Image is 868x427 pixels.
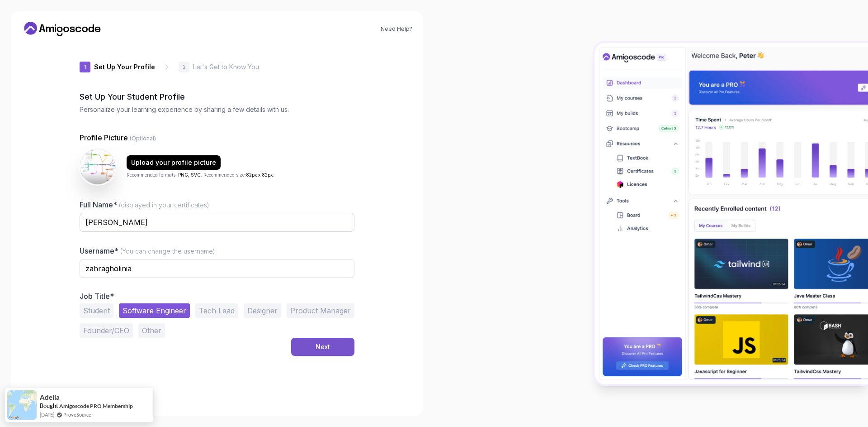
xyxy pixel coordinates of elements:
p: Job Title* [80,292,354,301]
span: (Optional) [130,135,156,142]
span: Bought [40,402,58,409]
p: 2 [183,64,186,70]
button: Founder/CEO [80,323,133,338]
button: Student [80,303,113,318]
a: Amigoscode PRO Membership [59,402,133,410]
button: Tech Lead [195,303,238,318]
p: Recommended formats: . Recommended size: . [127,172,274,178]
p: Set Up Your Profile [94,62,155,72]
button: Software Engineer [119,303,190,318]
p: Profile Picture [80,132,354,143]
div: Next [316,342,330,351]
img: Amigoscode Dashboard [594,43,868,384]
button: Designer [244,303,281,318]
a: ProveSource [63,411,91,418]
input: Enter your Full Name [80,213,354,232]
button: Upload your profile picture [127,155,221,170]
span: (displayed in your certificates) [119,201,209,209]
span: [DATE] [40,411,54,418]
div: Upload your profile picture [131,158,216,167]
input: Enter your Username [80,259,354,278]
p: Personalize your learning experience by sharing a few details with us. [80,105,354,114]
button: Next [291,338,354,356]
label: Full Name* [80,200,209,209]
label: Username* [80,246,215,255]
a: Home link [22,22,103,36]
p: 1 [84,64,86,70]
a: Need Help? [381,25,412,33]
p: Let's Get to Know You [193,62,259,72]
button: Other [138,323,165,338]
h2: Set Up Your Student Profile [80,91,354,103]
button: Product Manager [287,303,354,318]
span: (You can change the username) [120,247,215,255]
img: user profile image [80,149,115,184]
span: 82px x 82px [246,172,273,178]
span: Adella [40,393,60,401]
span: PNG, SVG [178,172,201,178]
img: provesource social proof notification image [7,390,37,420]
